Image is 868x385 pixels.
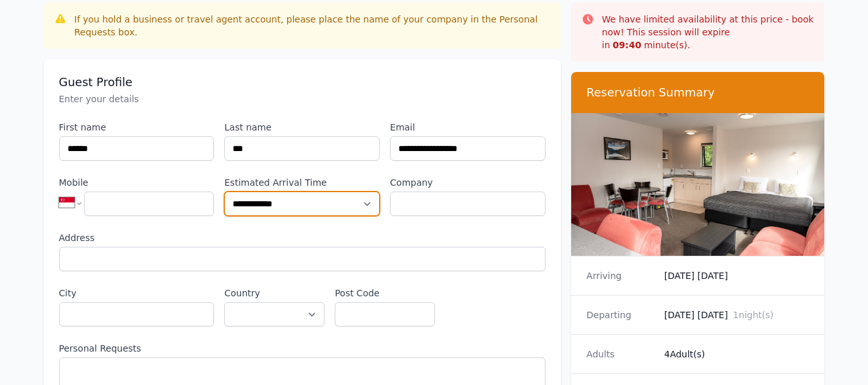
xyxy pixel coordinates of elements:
label: Country [224,287,324,300]
p: Enter your details [59,93,545,105]
label: Last name [224,121,380,134]
label: Email [390,121,545,134]
span: 1 night(s) [733,310,774,320]
dd: [DATE] [DATE] [664,309,810,321]
h3: Guest Profile [59,75,545,90]
h3: Reservation Summary [587,85,810,100]
label: Mobile [59,176,215,189]
dd: 4 Adult(s) [664,348,810,361]
dt: Departing [587,309,654,321]
dd: [DATE] [DATE] [664,269,810,282]
div: If you hold a business or travel agent account, please place the name of your company in the Pers... [75,13,551,39]
p: We have limited availability at this price - book now! This session will expire in minute(s). [602,13,815,51]
label: City [59,287,215,300]
label: Post Code [335,287,435,300]
label: Personal Requests [59,342,545,355]
img: 1 Bedroom Family Unit [571,113,825,256]
label: Address [59,231,545,244]
label: First name [59,121,215,134]
label: Company [390,176,545,189]
dt: Arriving [587,269,654,282]
strong: 09 : 40 [613,40,642,50]
dt: Adults [587,348,654,361]
label: Estimated Arrival Time [224,176,380,189]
